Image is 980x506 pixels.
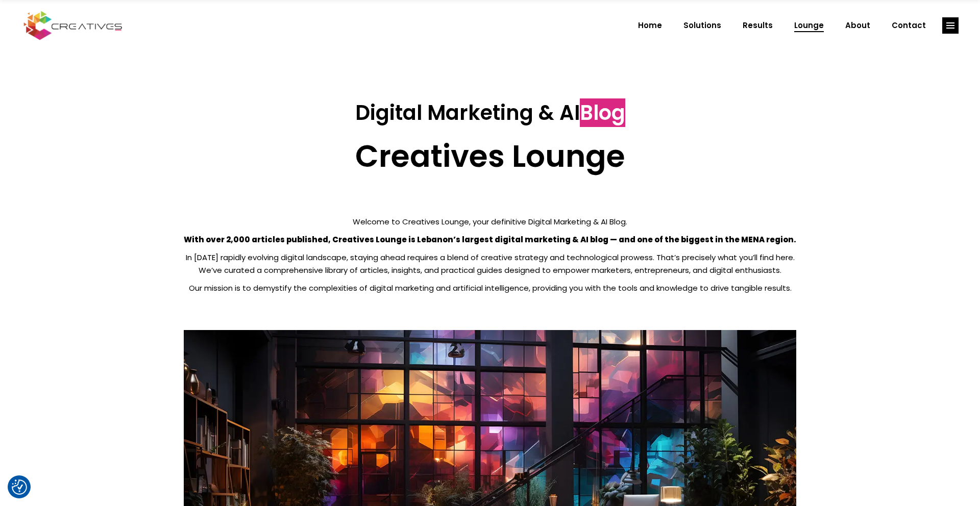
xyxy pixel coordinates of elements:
[845,12,870,39] span: About
[942,17,959,34] a: link
[184,215,796,228] p: Welcome to Creatives Lounge, your definitive Digital Marketing & AI Blog.
[580,98,625,127] span: Blog
[184,251,796,276] p: In [DATE] rapidly evolving digital landscape, staying ahead requires a blend of creative strategy...
[184,138,796,174] h2: Creatives Lounge
[892,12,926,39] span: Contact
[743,12,773,39] span: Results
[835,12,881,39] a: About
[184,282,796,294] p: Our mission is to demystify the complexities of digital marketing and artificial intelligence, pr...
[21,10,125,41] img: Creatives
[184,100,796,125] h3: Digital Marketing & AI
[627,12,673,39] a: Home
[683,12,721,39] span: Solutions
[184,234,796,245] strong: With over 2,000 articles published, Creatives Lounge is Lebanon’s largest digital marketing & AI ...
[12,479,27,495] img: Revisit consent button
[638,12,662,39] span: Home
[783,12,835,39] a: Lounge
[673,12,732,39] a: Solutions
[12,479,27,495] button: Consent Preferences
[732,12,783,39] a: Results
[794,12,824,39] span: Lounge
[881,12,937,39] a: Contact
